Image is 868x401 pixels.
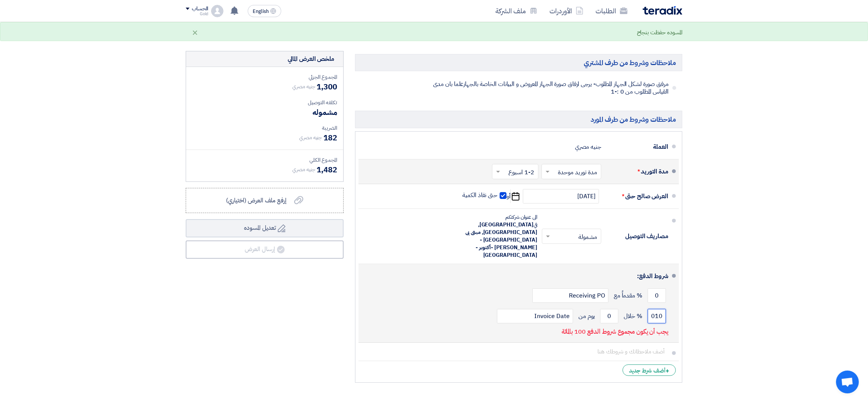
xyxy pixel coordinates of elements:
[186,240,344,259] button: إرسال العرض
[192,99,337,107] div: تكلفه التوصيل
[543,2,589,20] a: الأوردرات
[562,328,668,336] p: يجب أن يكون مجموع شروط الدفع 100 بالمائة
[589,2,634,20] a: الطلبات
[299,134,322,142] span: جنيه مصري
[192,28,198,37] div: ×
[192,6,208,12] div: الحساب
[648,309,666,323] input: payment-term-2
[192,156,337,164] div: المجموع الكلي
[312,107,337,118] span: مشموله
[489,2,543,20] a: ملف الشركة
[186,12,208,16] div: Gold
[575,140,601,154] div: جنيه مصري
[607,227,668,245] div: مصاريف التوصيل
[600,309,618,323] input: payment-term-2
[288,54,334,64] div: ملخص العرض المالي
[465,221,537,259] span: [GEOGRAPHIC_DATA], [GEOGRAPHIC_DATA], مبنى بى [GEOGRAPHIC_DATA] - [PERSON_NAME] -أكتوبر - [GEOGRA...
[292,83,315,91] span: جنيه مصري
[253,9,269,14] span: English
[317,81,337,92] span: 1,300
[666,366,669,376] span: +
[317,164,337,175] span: 1,482
[226,196,287,205] span: إرفع ملف العرض (اختياري)
[248,5,281,17] button: English
[192,124,337,132] div: الضريبة
[371,267,668,285] div: شروط الدفع:
[607,162,668,181] div: مدة التوريد
[365,344,668,359] input: أضف ملاحظاتك و شروطك هنا
[607,187,668,205] div: العرض صالح حتى
[418,80,669,95] span: مرفق صورة لشكل الجهاز المطلوب- يرجى ارفاق صورة الجهاز المعروض و البيانات الخاصة بالجهازعلما بان م...
[607,138,668,156] div: العملة
[186,219,344,237] button: تعديل المسوده
[454,213,537,259] div: الى عنوان شركتكم في
[506,193,511,200] span: أو
[292,165,315,173] span: جنيه مصري
[637,28,682,37] div: المسوده حفظت بنجاح
[497,309,573,323] input: payment-term-2
[323,132,337,143] span: 182
[355,111,682,128] h5: ملاحظات وشروط من طرف المورد
[578,312,595,320] span: يوم من
[211,5,223,17] img: profile_test.png
[836,371,859,393] div: دردشة مفتوحة
[648,288,666,303] input: payment-term-1
[523,189,599,204] input: سنة-شهر-يوم
[463,191,507,199] label: حتى نفاذ الكمية
[623,364,676,376] div: أضف شرط جديد
[355,54,682,71] h5: ملاحظات وشروط من طرف المشتري
[614,292,642,299] span: % مقدماً مع
[624,312,642,320] span: % خلال
[643,6,682,15] img: Teradix logo
[532,288,608,303] input: payment-term-2
[192,73,337,81] div: المجموع الجزئي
